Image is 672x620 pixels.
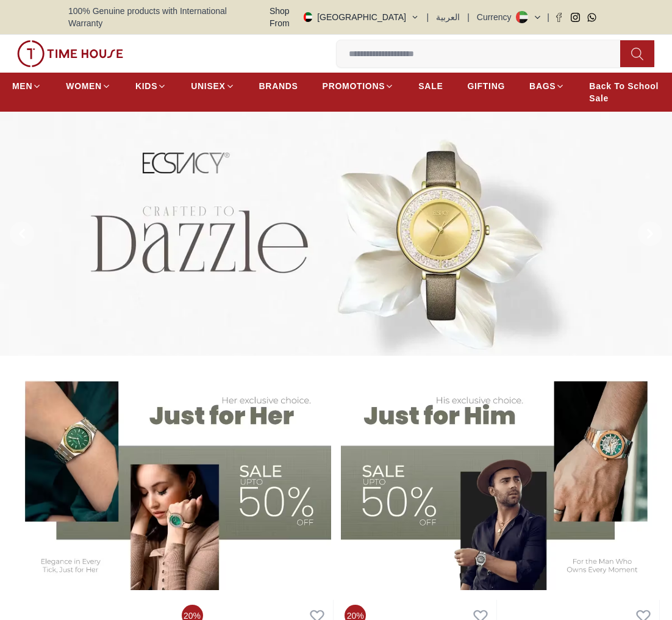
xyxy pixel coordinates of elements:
span: KIDS [135,80,157,92]
a: SALE [418,75,443,97]
img: Men's Watches Banner [341,368,660,590]
span: 100% Genuine products with International Warranty [68,5,260,29]
a: PROMOTIONS [323,75,395,97]
a: BRANDS [259,75,298,97]
span: | [427,11,429,23]
a: Instagram [571,13,580,22]
button: العربية [436,11,460,23]
span: | [547,11,549,23]
span: SALE [418,80,443,92]
div: Currency [477,11,517,23]
a: GIFTING [467,75,505,97]
span: BAGS [529,80,556,92]
span: WOMEN [66,80,102,92]
span: MEN [12,80,32,92]
span: UNISEX [191,80,225,92]
span: PROMOTIONS [323,80,385,92]
a: WOMEN [66,75,111,97]
a: KIDS [135,75,166,97]
img: United Arab Emirates [304,12,313,22]
img: Women's Watches Banner [12,368,331,590]
a: Back To School Sale [589,75,660,109]
span: BRANDS [259,80,298,92]
span: Back To School Sale [589,80,660,104]
a: BAGS [529,75,565,97]
button: Shop From[GEOGRAPHIC_DATA] [260,5,420,29]
span: GIFTING [467,80,505,92]
a: UNISEX [191,75,234,97]
span: | [467,11,470,23]
img: ... [17,40,123,67]
a: Facebook [554,13,563,22]
a: Whatsapp [587,13,596,22]
a: MEN [12,75,41,97]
